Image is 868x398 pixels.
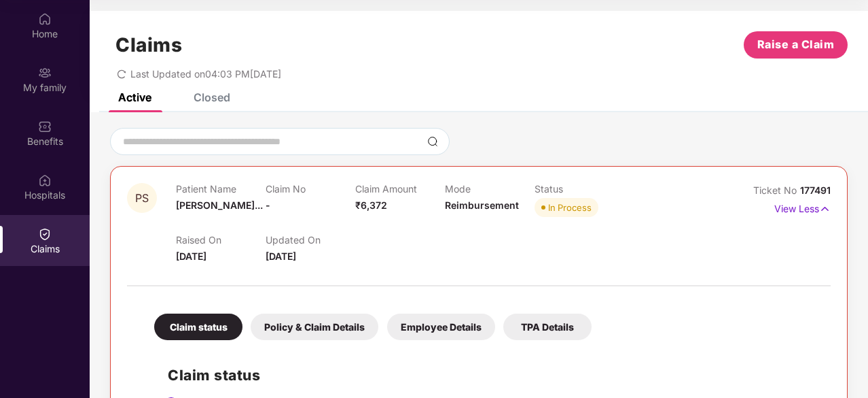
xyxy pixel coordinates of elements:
[355,183,445,195] p: Claim Amount
[135,193,149,204] span: PS
[115,33,182,56] h1: Claims
[117,68,126,80] span: redo
[800,184,831,196] span: 177491
[819,201,831,216] img: svg+xml;base64,PHN2ZyB4bWxucz0iaHR0cDovL3d3dy53My5vcmcvMjAwMC9zdmciIHdpZHRoPSIxNyIgaGVpZ2h0PSIxNy...
[38,120,52,133] img: svg+xml;base64,PHN2ZyBpZD0iQmVuZWZpdHMiIHhtbG5zPSJodHRwOi8vd3d3LnczLm9yZy8yMDAwL3N2ZyIgd2lkdGg9Ij...
[38,173,52,187] img: svg+xml;base64,PHN2ZyBpZD0iSG9zcGl0YWxzIiB4bWxucz0iaHR0cDovL3d3dy53My5vcmcvMjAwMC9zdmciIHdpZHRoPS...
[427,136,438,147] img: svg+xml;base64,PHN2ZyBpZD0iU2VhcmNoLTMyeDMyIiB4bWxucz0iaHR0cDovL3d3dy53My5vcmcvMjAwMC9zdmciIHdpZH...
[445,199,519,211] span: Reimbursement
[266,183,355,195] p: Claim No
[176,183,266,195] p: Patient Name
[266,250,296,262] span: [DATE]
[757,36,835,53] span: Raise a Claim
[176,199,263,211] span: [PERSON_NAME]...
[744,31,848,59] button: Raise a Claim
[176,250,206,262] span: [DATE]
[548,201,592,214] div: In Process
[38,227,52,241] img: svg+xml;base64,PHN2ZyBpZD0iQ2xhaW0iIHhtbG5zPSJodHRwOi8vd3d3LnczLm9yZy8yMDAwL3N2ZyIgd2lkdGg9IjIwIi...
[38,12,52,26] img: svg+xml;base64,PHN2ZyBpZD0iSG9tZSIgeG1sbnM9Imh0dHA6Ly93d3cudzMub3JnLzIwMDAvc3ZnIiB3aWR0aD0iMjAiIG...
[168,364,817,386] h2: Claim status
[130,68,281,80] span: Last Updated on 04:03 PM[DATE]
[251,314,378,340] div: Policy & Claim Details
[503,314,592,340] div: TPA Details
[266,199,270,211] span: -
[355,199,387,211] span: ₹6,372
[176,234,266,246] p: Raised On
[154,314,242,340] div: Claim status
[266,234,355,246] p: Updated On
[753,184,800,196] span: Ticket No
[38,66,52,80] img: svg+xml;base64,PHN2ZyB3aWR0aD0iMjAiIGhlaWdodD0iMjAiIHZpZXdCb3g9IjAgMCAyMCAyMCIgZmlsbD0ibm9uZSIgeG...
[535,183,624,195] p: Status
[194,90,230,104] div: Closed
[445,183,535,195] p: Mode
[774,198,831,216] p: View Less
[118,90,151,104] div: Active
[387,314,495,340] div: Employee Details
